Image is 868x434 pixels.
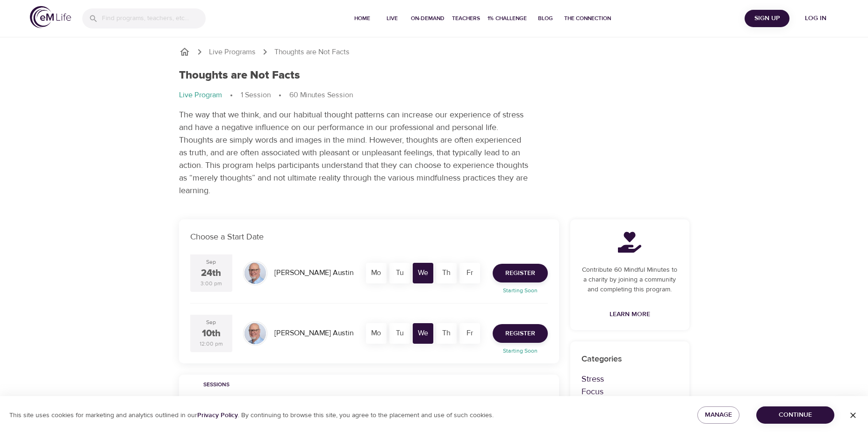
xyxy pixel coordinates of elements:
p: Live Program [179,90,222,101]
a: Live Programs [209,47,256,58]
p: 1 Session [241,90,271,101]
span: Sign Up [748,13,786,24]
div: Th [436,263,457,283]
input: Find programs, teachers, etc... [102,8,206,29]
div: 10th [202,327,221,340]
p: 60 Minutes Session [289,90,353,101]
p: Stress [581,373,678,385]
span: Register [505,268,535,279]
div: We [413,323,433,344]
button: Continue [756,406,834,424]
button: Log in [793,10,838,27]
span: On-Demand [411,14,445,23]
div: 3:00 pm [201,280,222,288]
button: Sign Up [745,10,789,27]
p: Starting Soon [487,347,553,355]
div: Tu [389,263,410,283]
span: Manage [705,409,732,421]
button: Manage [697,406,739,424]
div: Fr [459,263,480,283]
span: 1% Challenge [488,14,527,23]
nav: breadcrumb [179,46,689,58]
div: Mo [366,323,387,344]
button: Register [493,324,548,343]
h1: Thoughts are Not Facts [179,69,300,82]
span: The Connection [564,14,611,23]
img: logo [30,6,71,28]
span: Blog [534,14,557,23]
div: 12:00 pm [200,340,223,348]
div: Sep [206,318,216,326]
button: Register [493,264,548,282]
div: Tu [389,323,410,344]
p: The way that we think, and our habitual thought patterns can increase our experience of stress an... [179,108,530,197]
div: We [413,263,433,283]
span: Register [505,328,535,340]
span: Learn More [610,309,650,320]
p: Focus [581,385,678,398]
div: Th [436,323,457,344]
div: [PERSON_NAME] Austin [271,264,357,282]
p: Thoughts are Not Facts [274,47,350,58]
span: Live [381,14,403,23]
div: [PERSON_NAME] Austin [271,324,357,342]
span: Log in [797,13,834,24]
div: Fr [459,323,480,344]
span: Continue [764,409,827,421]
nav: breadcrumb [179,90,689,101]
span: Home [351,14,373,23]
div: 24th [201,267,221,280]
p: Contribute 60 Mindful Minutes to a charity by joining a community and completing this program. [581,265,678,295]
div: Sep [206,258,216,266]
p: Starting Soon [487,286,553,295]
span: Teachers [452,14,480,23]
a: Privacy Policy [197,411,238,420]
div: Mo [366,263,387,283]
p: Choose a Start Date [190,231,548,243]
a: Learn More [606,306,654,323]
p: Categories [581,353,678,365]
span: Sessions [185,380,248,390]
